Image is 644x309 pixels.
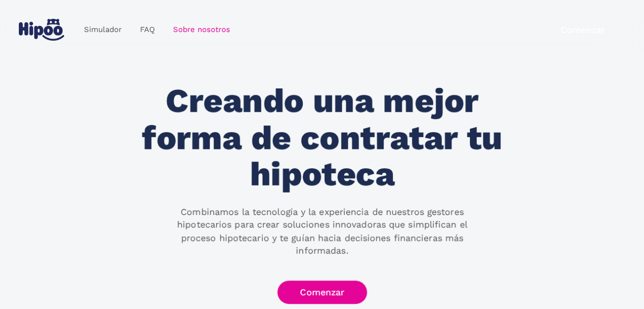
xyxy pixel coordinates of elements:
a: Simulador [75,20,131,40]
h1: Creando una mejor forma de contratar tu hipoteca [129,83,515,194]
a: Comenzar [538,18,628,42]
p: Combinamos la tecnología y la experiencia de nuestros gestores hipotecarios para crear soluciones... [158,206,485,258]
a: Comenzar [277,281,367,304]
a: home [17,15,67,45]
a: Sobre nosotros [164,20,239,40]
a: FAQ [131,20,164,40]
